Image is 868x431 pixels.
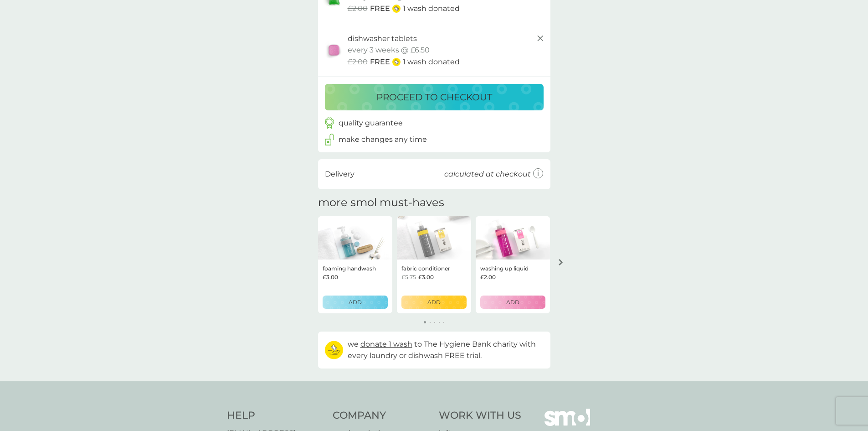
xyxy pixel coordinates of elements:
[439,409,521,423] h4: Work With Us
[370,3,390,15] span: FREE
[480,264,529,273] p: washing up liquid
[360,340,412,348] span: donate 1 wash
[339,134,427,145] p: make changes any time
[444,168,531,180] p: calculated at checkout
[506,298,519,306] p: ADD
[333,409,430,423] h4: Company
[427,298,441,306] p: ADD
[323,296,388,309] button: ADD
[348,338,544,362] p: we to The Hygiene Bank charity with every laundry or dishwash FREE trial.
[325,168,354,180] p: Delivery
[323,264,376,273] p: foaming handwash
[403,3,460,15] p: 1 wash donated
[401,264,450,273] p: fabric conditioner
[401,296,467,309] button: ADD
[348,33,417,45] p: dishwasher tablets
[349,298,362,306] p: ADD
[348,3,368,15] span: £2.00
[323,273,338,281] span: £3.00
[348,44,430,56] p: every 3 weeks @ £6.50
[339,117,403,129] p: quality guarantee
[480,296,545,309] button: ADD
[480,273,496,281] span: £2.00
[418,273,434,281] span: £3.00
[403,56,460,68] p: 1 wash donated
[348,56,368,68] span: £2.00
[325,84,544,110] button: proceed to checkout
[370,56,390,68] span: FREE
[376,90,492,104] p: proceed to checkout
[227,409,324,423] h4: Help
[318,196,444,209] h2: more smol must-haves
[401,273,416,281] span: £5.75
